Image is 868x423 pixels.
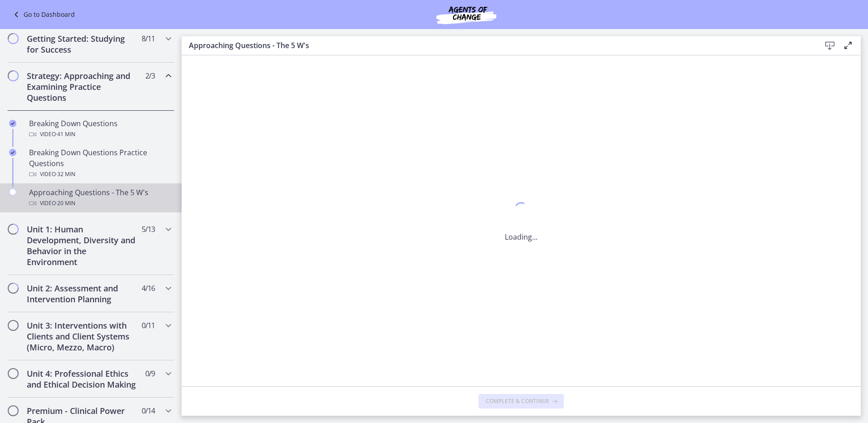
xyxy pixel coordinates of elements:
[505,231,538,242] p: Loading...
[56,129,75,140] span: · 41 min
[142,405,155,416] span: 0 / 14
[27,224,138,267] h2: Unit 1: Human Development, Diversity and Behavior in the Environment
[478,394,564,408] button: Complete & continue
[189,40,806,51] h3: Approaching Questions - The 5 W's
[505,200,538,221] div: 1
[412,4,521,25] img: Agents of Change Social Work Test Prep
[29,198,171,209] div: Video
[29,118,171,140] div: Breaking Down Questions
[142,283,155,294] span: 4 / 16
[145,70,155,81] span: 2 / 3
[27,33,138,55] h2: Getting Started: Studying for Success
[27,283,138,305] h2: Unit 2: Assessment and Intervention Planning
[145,368,155,379] span: 0 / 9
[27,70,138,103] h2: Strategy: Approaching and Examining Practice Questions
[27,320,138,353] h2: Unit 3: Interventions with Clients and Client Systems (Micro, Mezzo, Macro)
[11,9,75,20] a: Go to Dashboard
[29,169,171,180] div: Video
[9,149,16,156] i: Completed
[142,224,155,235] span: 5 / 13
[486,398,549,405] span: Complete & continue
[56,198,75,209] span: · 20 min
[29,187,171,209] div: Approaching Questions - The 5 W's
[29,147,171,180] div: Breaking Down Questions Practice Questions
[29,129,171,140] div: Video
[56,169,75,180] span: · 32 min
[9,120,16,127] i: Completed
[142,320,155,331] span: 0 / 11
[142,33,155,44] span: 8 / 11
[27,368,138,390] h2: Unit 4: Professional Ethics and Ethical Decision Making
